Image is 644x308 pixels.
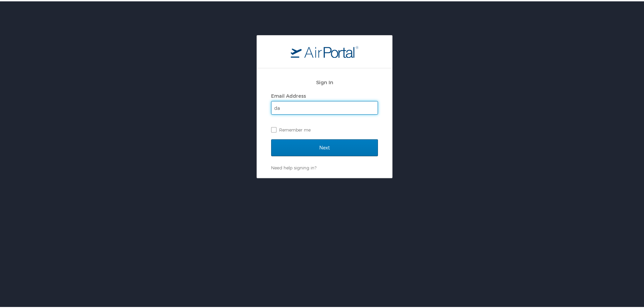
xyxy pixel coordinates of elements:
img: logo [291,44,358,56]
h2: Sign In [271,77,378,85]
label: Email Address [271,92,306,97]
label: Remember me [271,123,378,134]
a: Need help signing in? [271,164,316,169]
input: Next [271,138,378,155]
